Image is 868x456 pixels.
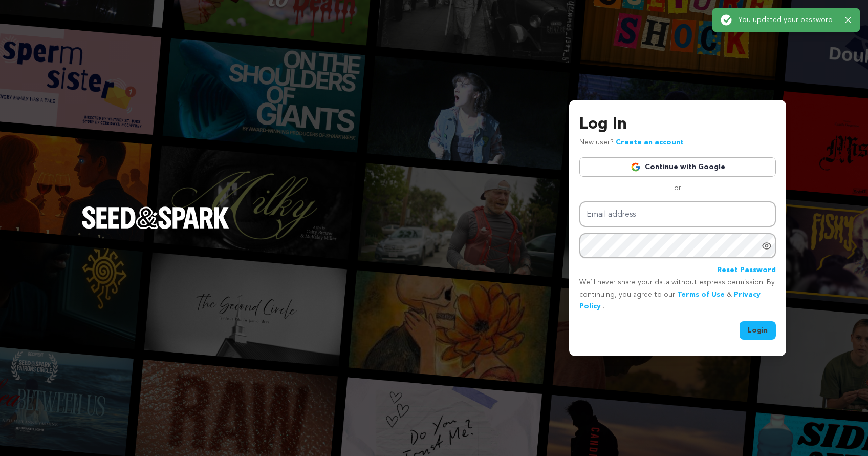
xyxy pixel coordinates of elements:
a: Seed&Spark Homepage [82,206,229,250]
span: or [668,183,687,193]
p: New user? [579,137,684,149]
p: We’ll never share your data without express permission. By continuing, you agree to our & . [579,277,776,313]
a: Continue with Google [579,157,776,177]
a: Create an account [616,139,684,146]
input: Email address [579,201,776,227]
img: Google logo [631,162,641,172]
a: Reset Password [717,264,776,277]
p: You updated your password [738,15,837,25]
h3: Log In [579,112,776,137]
button: Login [740,321,776,340]
a: Terms of Use [677,291,725,298]
img: Seed&Spark Logo [82,206,229,229]
a: Show password as plain text. Warning: this will display your password on the screen. [762,241,772,251]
